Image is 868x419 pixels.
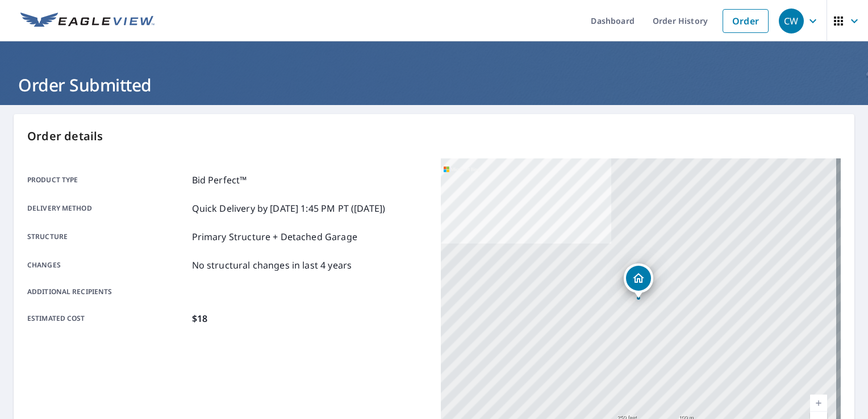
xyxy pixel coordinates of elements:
div: CW [779,9,804,33]
p: Estimated cost [27,312,187,325]
p: Structure [27,230,187,244]
a: Order [723,9,769,33]
p: Product type [27,173,187,187]
p: Bid Perfect™ [192,173,247,187]
p: Additional recipients [27,287,187,297]
p: $18 [192,312,207,325]
p: No structural changes in last 4 years [192,258,352,272]
a: Current Level 17, Zoom In [810,395,827,412]
p: Order details [27,128,841,145]
p: Delivery method [27,202,187,215]
p: Changes [27,258,187,272]
div: Dropped pin, building 1, Residential property, 2500 Tigua Ct Woodway, TX 76712 [624,263,653,299]
p: Quick Delivery by [DATE] 1:45 PM PT ([DATE]) [192,202,386,215]
h1: Order Submitted [14,73,854,97]
p: Primary Structure + Detached Garage [192,230,357,244]
img: EV Logo [20,12,155,30]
